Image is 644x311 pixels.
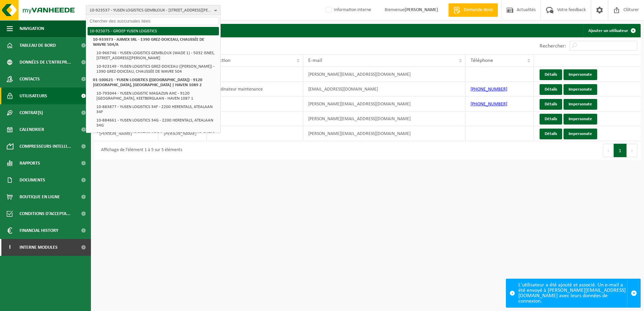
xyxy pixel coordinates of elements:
[20,239,58,256] span: Interne modules
[20,121,44,138] span: Calendrier
[20,71,40,88] span: Contacts
[20,37,56,54] span: Tableau de bord
[308,58,322,63] span: E-mail
[303,111,465,126] td: [PERSON_NAME][EMAIL_ADDRESS][DOMAIN_NAME]
[20,205,70,222] span: Conditions d'accepta...
[94,89,219,103] li: 10-793044 - YUSEN LOGISTIC MAGAZIJN AHC - 9120 [GEOGRAPHIC_DATA], KEETBERGLAAN - HAVEN 1087 1
[540,43,566,49] label: Rechercher:
[303,126,465,141] td: [PERSON_NAME][EMAIL_ADDRESS][DOMAIN_NAME]
[518,279,627,307] div: L'utilisateur a été ajouté et associé. Un e-mail a été envoyé à [PERSON_NAME][EMAIL_ADDRESS][DOMA...
[471,87,507,92] a: [PHONE_NUMBER]
[90,5,212,15] span: 10-923537 - YUSEN LOGISTICS GEMBLOUX - [STREET_ADDRESS][PERSON_NAME]
[563,69,597,80] a: Impersonate
[540,99,562,110] a: Détails
[93,78,202,87] strong: 01-100621 - YUSEN LOGISTICS ([GEOGRAPHIC_DATA]) - 9120 [GEOGRAPHIC_DATA], [GEOGRAPHIC_DATA] | HAV...
[540,114,562,125] a: Détails
[207,82,303,97] td: Coordinateur maintenance
[303,67,465,82] td: [PERSON_NAME][EMAIL_ADDRESS][DOMAIN_NAME]
[603,144,614,157] button: Previous
[448,3,498,17] a: Demande devis
[540,84,562,95] a: Détails
[20,54,71,71] span: Données de l'entrepr...
[20,104,43,121] span: Contrat(s)
[540,129,562,139] a: Détails
[94,126,159,141] td: [PERSON_NAME]
[405,7,438,12] strong: [PERSON_NAME]
[212,58,230,63] span: Fonction
[303,82,465,97] td: [EMAIL_ADDRESS][DOMAIN_NAME]
[20,88,47,104] span: Utilisateurs
[88,17,219,25] input: Chercher des succursales liées
[563,114,597,125] a: Impersonate
[98,144,182,157] div: Affichage de l'élément 1 à 5 sur 5 éléments
[159,126,207,141] td: [PERSON_NAME]
[20,172,45,188] span: Documents
[20,155,40,172] span: Rapports
[20,188,60,205] span: Boutique en ligne
[93,37,204,47] strong: 10-933973 - AJIMEX SRL - 1390 GREZ-DOICEAU, CHAUSSÉE DE WAVRE 504/A
[94,130,219,143] li: 02-007763 - YUSEN LOGISTICS ADC 1 - 9120 [GEOGRAPHIC_DATA], [GEOGRAPHIC_DATA] | HAVEN 1089 2
[614,144,627,157] button: 1
[563,99,597,110] a: Impersonate
[563,129,597,139] a: Impersonate
[94,116,219,130] li: 10-884661 - YUSEN LOGISTICS 34G - 2200 HERENTALS, ATEALAAN 34G
[94,103,219,116] li: 10-883877 - YUSEN LOGISTICS 34F - 2200 HERENTALS, ATEALAAN 34F
[86,5,221,15] button: 10-923537 - YUSEN LOGISTICS GEMBLOUX - [STREET_ADDRESS][PERSON_NAME]
[627,144,637,157] button: Next
[462,7,494,13] span: Demande devis
[324,5,371,15] label: Information interne
[7,239,13,256] span: I
[94,49,219,62] li: 10-966746 - YUSEN LOGISTICS GEMBLOUX (WADE 1) - 5032 ISNES, [STREET_ADDRESS][PERSON_NAME]
[563,84,597,95] a: Impersonate
[94,62,219,76] li: 10-923149 - YUSEN LOGISTICS GREZ-DOICEAU ([PERSON_NAME]) - 1390 GREZ-DOICEAU, CHAUSSÉE DE WAVRE 504
[303,97,465,111] td: [PERSON_NAME][EMAIL_ADDRESS][DOMAIN_NAME]
[88,27,219,35] li: 10-925075 - GROEP YUSEN LOGISTICS
[471,102,507,107] a: [PHONE_NUMBER]
[540,69,562,80] a: Détails
[583,24,640,37] a: Ajouter un utilisateur
[20,138,71,155] span: Compresseurs intelli...
[471,58,493,63] span: Téléphone
[20,222,58,239] span: Financial History
[20,20,44,37] span: Navigation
